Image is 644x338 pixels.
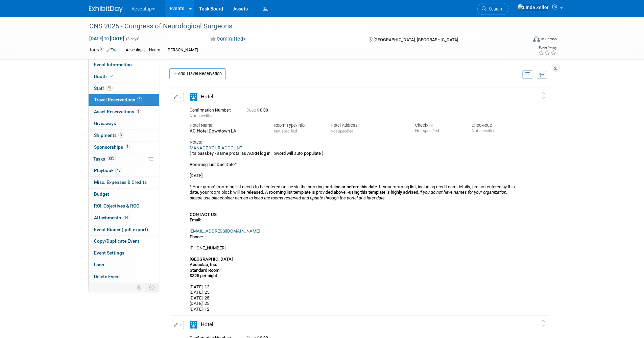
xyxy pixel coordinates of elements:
div: Room Type/Info: [274,122,320,128]
span: Event Information [94,62,132,67]
a: Giveaways [89,118,159,129]
span: Asset Reservations [94,109,141,114]
span: Sponsorships [94,144,130,150]
div: Neuro [147,47,162,54]
span: 3 [118,132,123,138]
div: Hotel Address: [331,122,405,128]
b: CONTACT US [190,212,217,217]
i: Click and drag to move item [542,92,545,99]
a: Asset Reservations1 [89,106,159,118]
a: Shipments3 [89,130,159,141]
span: Event Binder (.pdf export) [94,227,148,232]
a: Search [477,3,508,15]
a: Travel Reservations2 [89,94,159,106]
a: Copy/Duplicate Event [89,236,159,247]
b: Aesculap, Inc. [190,262,217,267]
div: Confirmation Number: [190,106,236,113]
span: Playbook [94,168,122,173]
b: $325 per night [190,273,217,278]
span: Booth [94,74,115,79]
img: Linda Zeller [517,4,549,11]
a: Edit [106,48,118,52]
span: Logs [94,262,104,267]
span: Travel Reservations [94,97,142,102]
span: Tasks [93,156,116,162]
div: Event Rating [538,46,556,50]
i: Click and drag to move item [542,320,545,327]
span: Cost: $ [246,108,260,113]
a: Tasks83% [89,153,159,165]
a: Event Information [89,59,159,71]
i: Booth reservation complete [110,74,113,78]
div: Aesculap [124,47,145,54]
a: Delete Event [89,271,159,283]
span: [GEOGRAPHIC_DATA], [GEOGRAPHIC_DATA] [374,37,458,42]
span: 4 [125,144,130,149]
span: Misc. Expenses & Credits [94,179,147,185]
i: Filter by Traveler [525,73,530,77]
span: ROI, Objectives & ROO [94,203,139,209]
div: CNS 2025 - Congress of Neurological Surgeons [87,20,517,32]
div: In-Person [541,37,557,42]
span: Not specified [274,129,297,134]
span: Attachments [94,215,129,220]
span: Copy/Duplicate Event [94,238,139,244]
a: ROI, Objectives & ROO [89,200,159,212]
a: Misc. Expenses & Credits [89,177,159,188]
a: Booth [89,71,159,82]
a: Logs [89,259,159,271]
i: Hotel [190,93,197,101]
span: 1 [136,109,141,114]
span: [DATE] [DATE] [89,35,124,42]
a: Playbook12 [89,165,159,176]
span: to [103,36,110,41]
div: Not specified [472,128,518,134]
b: Standard Room [190,268,219,273]
td: Personalize Event Tab Strip [134,283,145,292]
b: Email: [190,217,201,222]
i: If you do not have names for your organization, please use placeholder names to keep the rooms re... [190,190,507,200]
img: ExhibitDay [89,6,123,13]
span: Not specified [190,114,214,118]
span: Budget [94,191,109,197]
span: Hotel [201,321,213,328]
div: Not specified [415,128,461,134]
a: Event Settings [89,247,159,259]
span: Not specified [331,129,353,134]
a: Attachments14 [89,212,159,224]
span: 14 [123,215,129,220]
img: Format-Inperson.png [533,36,540,42]
span: Delete Event [94,274,120,279]
div: Event Format [487,35,557,45]
div: Check-in: [415,122,461,128]
a: Staff35 [89,83,159,94]
div: (it's passkey - same protal as AORN log in. pword will auto populate ) Rooming List Due Date* [DA... [190,145,518,312]
span: Event Settings [94,250,124,256]
span: 12 [115,168,122,173]
a: [EMAIL_ADDRESS][DOMAIN_NAME] [190,228,260,234]
span: 0.00 [246,108,271,113]
span: 35 [106,86,113,91]
div: Notes: [190,139,518,145]
span: 83% [107,156,116,161]
span: Hotel [201,94,213,100]
span: Staff [94,86,113,91]
span: (3 days) [125,37,140,41]
a: Sponsorships4 [89,142,159,153]
b: [GEOGRAPHIC_DATA] [190,257,233,262]
td: Tags [89,46,118,54]
a: MANAGE YOUR ACCOUNT [190,145,242,150]
a: Add Travel Reservation [169,68,226,79]
td: Toggle Event Tabs [145,283,159,292]
b: Phone: [190,234,203,239]
div: Check-out: [472,122,518,128]
span: 2 [137,97,142,102]
b: on or before this date [336,184,377,189]
a: Budget [89,189,159,200]
div: AC Hotel Downtown LA [190,128,264,134]
span: Giveaways [94,121,116,126]
a: Event Binder (.pdf export) [89,224,159,236]
button: Committed [208,35,248,43]
div: Hotel Name: [190,122,264,128]
span: Shipments [94,132,123,138]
